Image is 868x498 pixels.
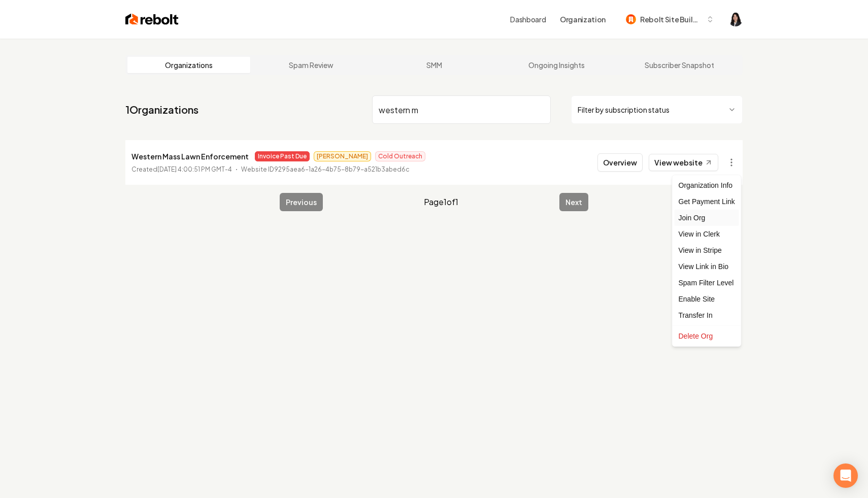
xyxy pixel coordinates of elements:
[675,307,739,323] div: Transfer In
[675,193,739,210] div: Get Payment Link
[675,210,739,226] div: Join Org
[675,275,739,291] div: Spam Filter Level
[675,177,739,193] div: Organization Info
[675,291,739,307] div: Enable Site
[675,242,739,258] a: View in Stripe
[675,328,739,344] div: Delete Org
[675,258,739,275] a: View Link in Bio
[675,226,739,242] a: View in Clerk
